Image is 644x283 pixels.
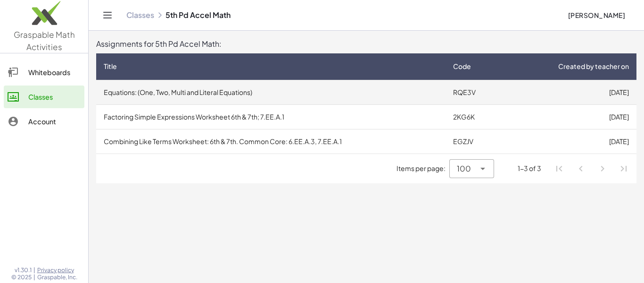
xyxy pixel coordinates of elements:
[37,274,77,281] span: Graspable, Inc.
[504,80,636,104] td: [DATE]
[37,266,77,274] a: Privacy policy
[14,29,75,52] span: Graspable Math Activities
[549,158,635,180] nav: Pagination Navigation
[15,266,32,274] span: v1.30.1
[96,80,446,104] td: Equations: (One, Two, Multi and Literal Equations)
[11,274,32,281] span: © 2025
[96,104,446,129] td: Factoring Simple Expressions Worksheet 6th & 7th; 7.EE.A.1
[28,116,81,127] div: Account
[560,7,633,24] button: [PERSON_NAME]
[446,129,504,154] td: EGZJV
[453,61,471,71] span: Code
[4,86,84,108] a: Classes
[96,129,446,154] td: Combining Like Terms Worksheet: 6th & 7th. Common Core: 6.EE.A.3, 7.EE.A.1
[100,8,115,23] button: Toggle navigation
[104,61,117,71] span: Title
[504,104,636,129] td: [DATE]
[28,67,81,78] div: Whiteboards
[457,163,471,174] span: 100
[4,61,84,84] a: Whiteboards
[518,163,541,173] div: 1-3 of 3
[4,110,84,133] a: Account
[446,80,504,104] td: RQE3V
[126,10,154,20] a: Classes
[28,91,81,103] div: Classes
[396,163,449,173] span: Items per page:
[96,38,636,50] div: Assignments for 5th Pd Accel Math:
[33,274,35,281] span: |
[33,266,35,274] span: |
[558,61,629,71] span: Created by teacher on
[446,104,504,129] td: 2KG6K
[504,129,636,154] td: [DATE]
[568,11,625,19] span: [PERSON_NAME]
